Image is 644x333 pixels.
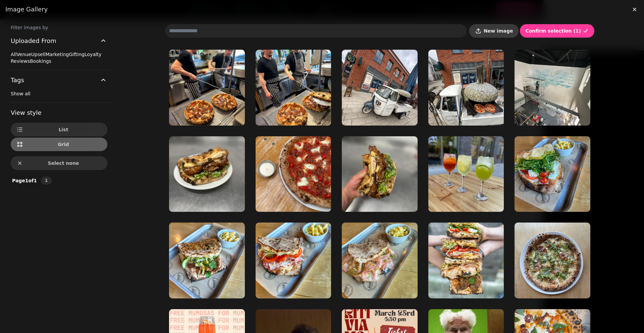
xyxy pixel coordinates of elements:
img: IMG_9828.jpeg [256,50,331,126]
img: IMG_9183.jpeg [342,223,418,298]
img: IMG_9827.jpeg [169,50,245,126]
button: 1 [41,177,52,185]
span: Confirm selection ( 1 ) [525,29,581,33]
span: Gifting [69,52,85,57]
span: New image [484,29,513,33]
button: List [11,123,107,136]
span: Select none [25,161,102,165]
span: Bookings [30,58,51,64]
img: IMG_9853.jpeg [342,50,418,126]
span: Reviews [11,58,30,64]
button: Uploaded From [11,31,107,51]
img: IMG_9653.jpeg [256,136,331,212]
img: IMG_9788.jpeg [169,136,245,212]
span: Upsell [31,52,46,57]
p: Page 1 of 1 [9,177,40,184]
span: Grid [25,142,102,147]
h3: View style [11,108,107,117]
img: IMG_9858.jpeg [428,50,504,126]
span: 1 [44,179,49,183]
button: Tags [11,70,107,90]
span: All [11,52,16,57]
span: List [25,127,102,132]
img: IMG_9186.jpeg [169,223,245,298]
div: Uploaded From [11,51,107,70]
button: Select none [11,156,107,170]
button: Grid [11,138,107,151]
span: Venue [16,52,31,57]
img: IMG_9190.jpeg [515,136,590,212]
span: Show all [11,91,31,96]
img: IMG_9188.jpeg [256,223,331,298]
span: Loyalty [85,52,102,57]
img: IMG_9913.jpeg [515,50,590,126]
span: Marketing [46,52,69,57]
h3: Image gallery [5,5,639,13]
img: IMG_9214.jpeg [428,223,504,298]
div: Tags [11,90,107,102]
img: IMG_9790.jpeg [342,136,418,212]
button: Confirm selection (1) [520,24,594,38]
img: IMG_9090.jpeg [515,223,590,298]
img: IMG_2957.jpeg [428,136,504,212]
nav: Pagination [41,177,52,185]
button: New image [469,24,519,38]
label: Filter images by [5,24,113,31]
